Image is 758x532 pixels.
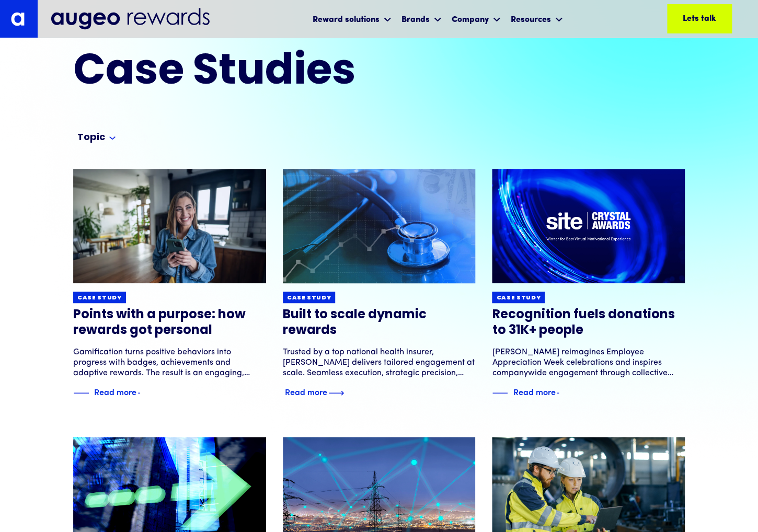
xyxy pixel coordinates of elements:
div: Resources [511,14,551,26]
div: Case study [496,294,541,302]
div: Company [452,14,489,26]
a: Lets talk [667,4,732,33]
img: Blue decorative line [73,387,89,399]
img: Augeo Rewards business unit full logo in midnight blue. [51,8,210,30]
a: Case studyRecognition fuels donations to 31K+ people[PERSON_NAME] reimagines Employee Appreciatio... [492,169,685,399]
div: Company [449,5,503,33]
div: Read more [94,385,136,398]
div: Topic [77,132,105,144]
h3: Recognition fuels donations to 31K+ people [492,307,685,339]
img: Blue text arrow [328,387,344,399]
div: Reward solutions [310,5,394,33]
div: Gamification turns positive behaviors into progress with badges, achievements and adaptive reward... [73,347,266,378]
div: Read more [513,385,555,398]
img: Blue text arrow [137,387,153,399]
h3: Built to scale dynamic rewards [283,307,476,339]
div: Brands [399,5,444,33]
div: Reward solutions [313,14,380,26]
div: Case study [77,294,122,302]
a: Case studyPoints with a purpose: how rewards got personalGamification turns positive behaviors in... [73,169,266,399]
img: Arrow symbol in bright blue pointing down to indicate an expanded section. [109,136,116,140]
h2: Case Studies [73,52,433,94]
h3: Points with a purpose: how rewards got personal [73,307,266,339]
div: Read more [285,385,327,398]
img: Blue text arrow [556,387,572,399]
a: Case studyBuilt to scale dynamic rewardsTrusted by a top national health insurer, [PERSON_NAME] d... [283,169,476,399]
div: Resources [508,5,565,33]
div: [PERSON_NAME] reimagines Employee Appreciation Week celebrations and inspires companywide engagem... [492,347,685,378]
div: Trusted by a top national health insurer, [PERSON_NAME] delivers tailored engagement at scale. Se... [283,347,476,378]
img: Blue decorative line [492,387,508,399]
div: Case study [287,294,331,302]
div: Brands [401,14,430,26]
